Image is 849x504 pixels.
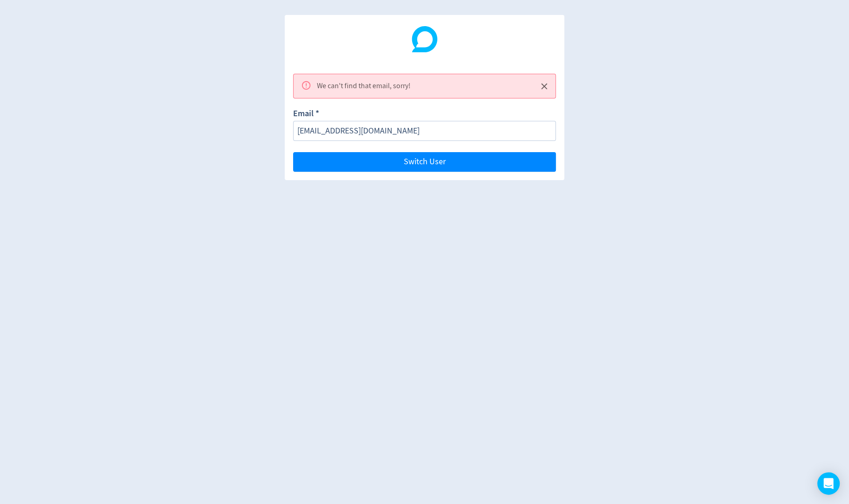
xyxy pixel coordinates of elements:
[817,472,840,495] div: Open Intercom Messenger
[412,26,438,52] img: Digivizer Logo
[293,152,556,172] button: Switch User
[317,77,411,95] div: We can't find that email, sorry!
[404,158,446,166] span: Switch User
[293,108,319,121] label: Email *
[537,79,552,94] button: Close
